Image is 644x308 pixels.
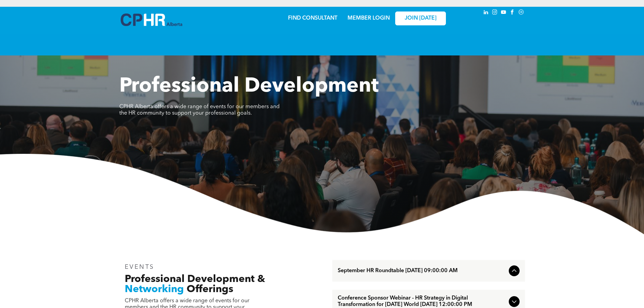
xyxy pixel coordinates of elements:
[288,16,337,21] a: FIND CONSULTANT
[348,16,390,21] a: MEMBER LOGIN
[482,8,490,18] a: linkedin
[395,11,446,25] a: JOIN [DATE]
[491,8,499,18] a: instagram
[121,14,182,26] img: A blue and white logo for cp alberta
[125,264,155,270] span: EVENTS
[125,274,265,284] span: Professional Development &
[405,15,436,22] span: JOIN [DATE]
[187,284,233,294] span: Offerings
[338,268,506,274] span: September HR Roundtable [DATE] 09:00:00 AM
[119,104,280,116] span: CPHR Alberta offers a wide range of events for our members and the HR community to support your p...
[518,8,525,18] a: Social network
[125,284,184,294] span: Networking
[509,8,516,18] a: facebook
[500,8,507,18] a: youtube
[338,295,506,308] span: Conference Sponsor Webinar - HR Strategy in Digital Transformation for [DATE] World [DATE] 12:00:...
[119,76,379,97] span: Professional Development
